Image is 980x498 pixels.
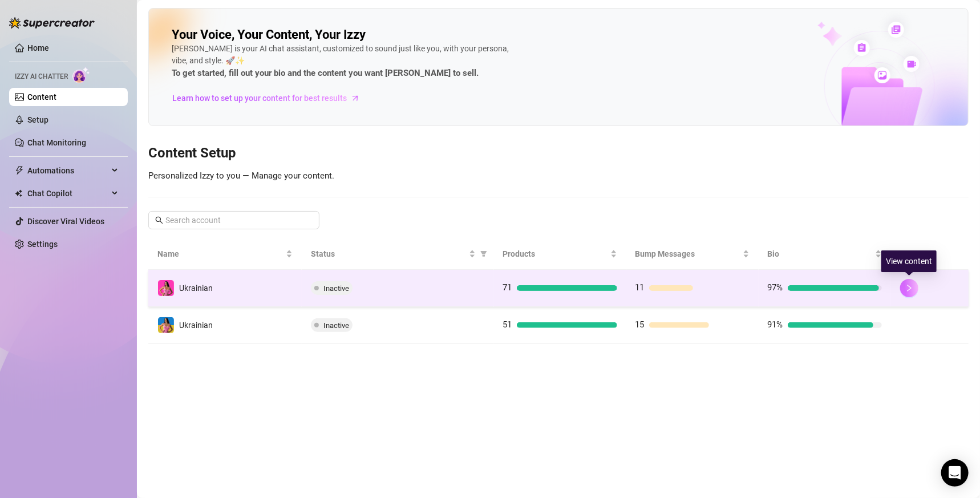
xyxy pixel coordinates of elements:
strong: To get started, fill out your bio and the content you want [PERSON_NAME] to sell. [172,68,479,78]
th: Status [302,238,494,270]
th: Name [148,238,302,270]
a: Setup [27,115,48,124]
span: thunderbolt [15,166,24,175]
span: 11 [635,282,645,293]
span: filter [480,250,487,257]
span: Izzy AI Chatter [15,71,68,82]
span: filter [478,245,489,262]
span: arrow-right [350,92,361,104]
img: logo-BBDzfeDw.svg [9,17,95,29]
img: Chat Copilot [15,189,22,197]
span: 71 [503,282,512,293]
input: Search account [165,214,303,226]
th: Bump Messages [626,238,759,270]
th: Products [494,238,626,270]
span: Personalized Izzy to you — Manage your content. [148,171,334,181]
img: Ukrainian [158,280,174,296]
span: 97% [768,282,783,293]
span: Name [157,248,284,260]
div: [PERSON_NAME] is your AI chat assistant, customized to sound just like you, with your persona, vi... [172,43,514,80]
span: Status [311,248,467,260]
div: Open Intercom Messenger [941,459,969,487]
span: Learn how to set up your content for best results [172,92,347,104]
span: Bio [768,248,873,260]
span: Automations [27,161,108,180]
a: Content [27,92,56,102]
th: Bio [759,238,891,270]
div: View content [881,250,937,272]
img: Ukrainian [158,317,174,333]
h2: Your Voice, Your Content, Your Izzy [172,27,366,43]
button: right [900,279,918,297]
span: 15 [635,319,645,330]
a: Chat Monitoring [27,138,86,147]
span: Bump Messages [635,248,740,260]
span: Inactive [323,284,349,293]
span: Inactive [323,321,349,330]
span: Products [503,248,608,260]
h3: Content Setup [148,144,969,163]
span: 91% [768,319,783,330]
a: Settings [27,240,58,249]
a: Learn how to set up your content for best results [172,89,368,107]
span: search [155,216,163,224]
span: 51 [503,319,512,330]
span: Ukrainian [179,284,213,293]
span: Ukrainian [179,321,213,330]
a: Home [27,43,49,52]
a: Discover Viral Videos [27,217,104,226]
span: Chat Copilot [27,184,108,203]
img: ai-chatter-content-library-cLFOSyPT.png [791,9,968,125]
img: AI Chatter [72,67,90,83]
span: right [905,284,913,292]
